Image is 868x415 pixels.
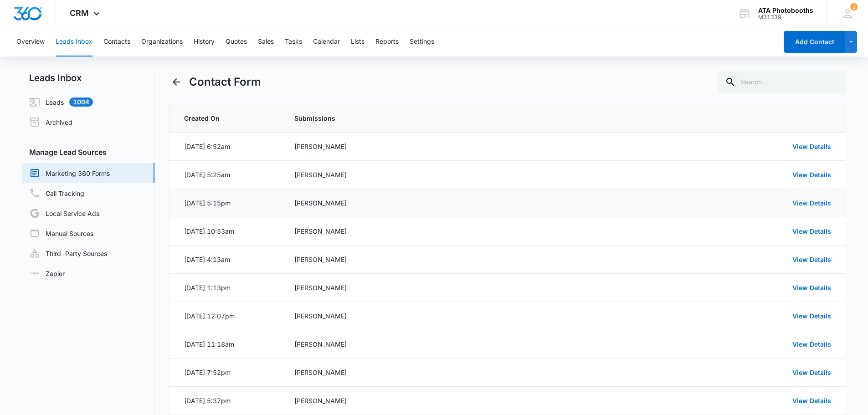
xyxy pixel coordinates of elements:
[16,27,45,56] button: Overview
[758,14,813,20] div: account id
[792,312,831,320] a: View Details
[184,339,234,349] div: [DATE] 11:18am
[103,27,130,56] button: Contacts
[792,256,831,263] a: View Details
[29,228,93,239] a: Manual Sources
[792,143,831,150] a: View Details
[29,117,72,128] a: Archived
[351,27,365,56] button: Lists
[22,71,154,85] h2: Leads Inbox
[792,340,831,348] a: View Details
[792,171,831,179] a: View Details
[29,168,110,179] a: Marketing 360 Forms
[184,198,231,208] div: [DATE] 5:15pm
[184,311,235,321] div: [DATE] 12:07pm
[285,27,302,56] button: Tasks
[792,397,831,405] a: View Details
[410,27,434,56] button: Settings
[22,147,154,158] h3: Manage Lead Sources
[294,255,574,264] div: [PERSON_NAME]
[141,27,183,56] button: Organizations
[184,226,234,236] div: [DATE] 10:53am
[294,283,574,292] div: [PERSON_NAME]
[294,396,574,405] div: [PERSON_NAME]
[850,3,858,10] span: 2
[226,27,247,56] button: Quotes
[294,339,574,349] div: [PERSON_NAME]
[29,269,65,278] a: Zapier
[294,198,574,208] div: [PERSON_NAME]
[850,3,858,10] div: notifications count
[313,27,340,56] button: Calendar
[792,369,831,376] a: View Details
[184,142,230,151] div: [DATE] 6:52am
[29,248,107,259] a: Third-Party Sources
[56,27,92,56] button: Leads Inbox
[184,170,230,179] div: [DATE] 5:25am
[184,113,272,123] span: Created On
[294,226,574,236] div: [PERSON_NAME]
[169,75,184,89] button: Back
[29,188,84,199] a: Call Tracking
[294,142,574,151] div: [PERSON_NAME]
[194,27,215,56] button: History
[758,7,813,14] div: account name
[258,27,274,56] button: Sales
[792,227,831,235] a: View Details
[792,284,831,292] a: View Details
[294,368,574,377] div: [PERSON_NAME]
[294,170,574,179] div: [PERSON_NAME]
[184,396,231,405] div: [DATE] 5:37pm
[70,8,89,18] span: CRM
[29,208,99,219] a: Local Service Ads
[189,74,261,90] h1: Contact Form
[718,71,846,93] input: Search...
[184,368,231,377] div: [DATE] 7:52pm
[184,283,231,292] div: [DATE] 1:13pm
[375,27,399,56] button: Reports
[29,97,93,108] a: Leads1004
[184,255,230,264] div: [DATE] 4:13am
[792,199,831,207] a: View Details
[294,113,574,123] span: Submissions
[784,31,845,53] button: Add Contact
[294,311,574,321] div: [PERSON_NAME]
